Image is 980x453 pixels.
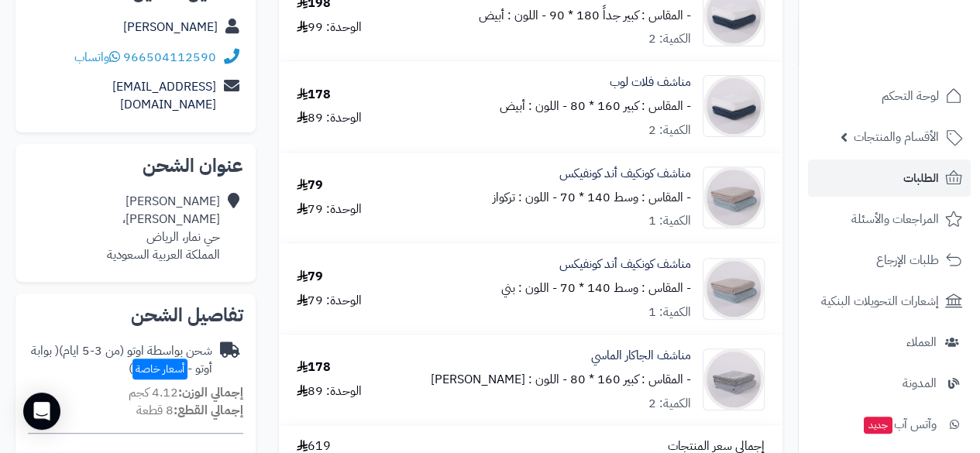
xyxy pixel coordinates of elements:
[74,48,120,67] a: واتساب
[821,290,939,312] span: إشعارات التحويلات البنكية
[297,177,323,194] div: 79
[28,306,243,324] h2: تفاصيل الشحن
[570,370,691,389] small: - المقاس : كبير 160 * 80
[112,77,216,114] a: [EMAIL_ADDRESS][DOMAIN_NAME]
[862,414,937,435] span: وآتس آب
[431,370,567,389] small: - اللون : [PERSON_NAME]
[178,383,243,402] strong: إجمالي الوزن:
[174,401,243,420] strong: إجمالي القطع:
[123,18,218,36] a: [PERSON_NAME]
[500,97,567,115] small: - اللون : أبيض
[129,383,243,402] small: 4.12 كجم
[864,417,892,434] span: جديد
[648,304,691,321] div: الكمية: 1
[808,365,971,402] a: المدونة
[136,401,243,420] small: 8 قطعة
[493,188,557,207] small: - اللون : تركواز
[31,341,212,378] span: ( بوابة أوتو - )
[479,6,546,25] small: - اللون : أبيض
[703,258,764,320] img: 1754839838-%D9%83%D9%88%D9%86%D9%83%D9%8A%D9%81%20%D8%A3%D9%86%D8%AF%20%D9%83%D9%88%D9%86%D9%81%D...
[297,359,331,376] div: 178
[132,359,187,379] span: أسعار خاصة
[648,212,691,230] div: الكمية: 1
[560,188,691,207] small: - المقاس : وسط 140 * 70
[560,279,691,297] small: - المقاس : وسط 140 * 70
[808,201,971,238] a: المراجعات والأسئلة
[297,86,331,104] div: 178
[591,347,691,365] a: مناشف الجاكار الماسي
[559,256,691,273] a: مناشف كونكيف أند كونفيكس
[808,160,971,197] a: الطلبات
[882,85,939,107] span: لوحة التحكم
[851,208,939,230] span: المراجعات والأسئلة
[854,126,939,148] span: الأقسام والمنتجات
[107,193,220,263] div: [PERSON_NAME] [PERSON_NAME]، حي نمار، الرياض المملكة العربية السعودية
[903,372,937,394] span: المدونة
[808,77,971,115] a: لوحة التحكم
[906,331,937,353] span: العملاء
[23,393,60,430] div: Open Intercom Messenger
[903,167,939,189] span: الطلبات
[648,122,691,139] div: الكمية: 2
[808,283,971,320] a: إشعارات التحويلات البنكية
[297,292,362,310] div: الوحدة: 79
[559,165,691,183] a: مناشف كونكيف أند كونفيكس
[876,249,939,271] span: طلبات الإرجاع
[501,279,557,297] small: - اللون : بني
[297,109,362,127] div: الوحدة: 89
[648,30,691,48] div: الكمية: 2
[808,406,971,443] a: وآتس آبجديد
[808,242,971,279] a: طلبات الإرجاع
[703,166,764,228] img: 1754839838-%D9%83%D9%88%D9%86%D9%83%D9%8A%D9%81%20%D8%A3%D9%86%D8%AF%20%D9%83%D9%88%D9%86%D9%81%D...
[549,6,691,25] small: - المقاس : كبير جداً 180 * 90
[28,342,212,378] div: شحن بواسطة اوتو (من 3-5 ايام)
[297,383,362,400] div: الوحدة: 89
[703,75,764,137] img: 1754839373-%D9%81%D9%84%D8%A7%D8%AA%20%D9%84%D9%88%D8%A8-90x90.jpg
[570,97,691,115] small: - المقاس : كبير 160 * 80
[648,395,691,413] div: الكمية: 2
[297,268,323,286] div: 79
[610,74,691,91] a: مناشف فلات لوب
[123,48,216,67] a: 966504112590
[297,201,362,218] div: الوحدة: 79
[808,324,971,361] a: العملاء
[297,19,362,36] div: الوحدة: 99
[28,156,243,175] h2: عنوان الشحن
[703,348,764,410] img: 1754806726-%D8%A7%D9%84%D8%AC%D8%A7%D9%83%D8%A7%D8%B1%20%D8%A7%D9%84%D9%85%D8%A7%D8%B3%D9%8A-90x9...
